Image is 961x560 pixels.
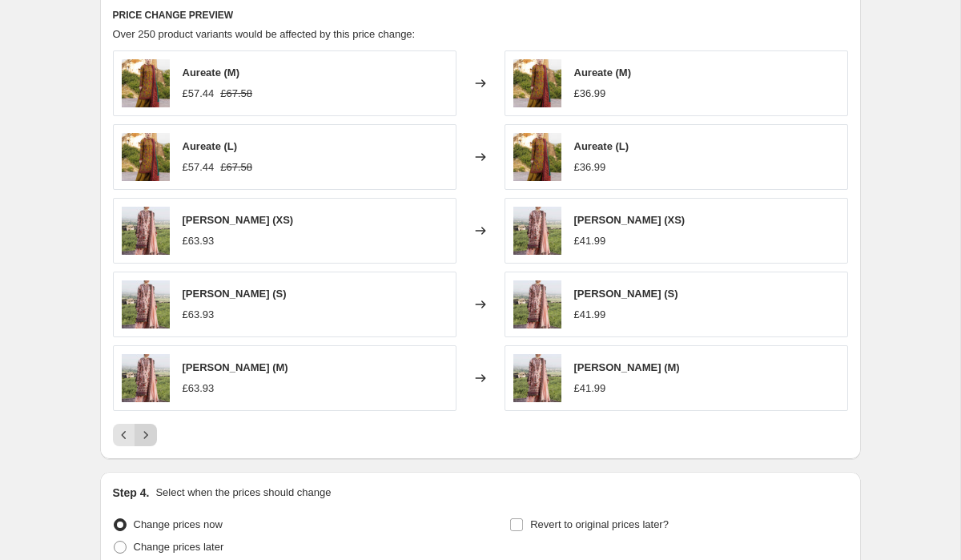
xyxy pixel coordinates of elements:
[574,214,686,226] span: [PERSON_NAME] (XS)
[122,133,170,181] img: 23_1d064478-e094-4e61-9e31-55eae9048436_80x.jpg
[134,518,223,530] span: Change prices now
[513,59,561,107] img: 23_1d064478-e094-4e61-9e31-55eae9048436_80x.jpg
[113,424,157,446] nav: Pagination
[113,424,135,446] button: Previous
[122,280,170,328] img: 28_f7b52bc2-bed2-4afb-b113-e3118c0b66b0_80x.jpg
[574,140,629,152] span: Aureate (L)
[183,86,215,102] div: £57.44
[183,288,287,300] span: [PERSON_NAME] (S)
[113,485,150,501] h2: Step 4.
[183,159,215,175] div: £57.44
[122,59,170,107] img: 23_1d064478-e094-4e61-9e31-55eae9048436_80x.jpg
[574,233,606,249] div: £41.99
[183,381,215,397] div: £63.93
[220,159,252,175] strike: £67.58
[155,485,331,501] p: Select when the prices should change
[574,66,632,79] span: Aureate (M)
[574,86,606,102] div: £36.99
[183,361,288,373] span: [PERSON_NAME] (M)
[134,541,224,553] span: Change prices later
[113,28,416,40] span: Over 250 product variants would be affected by this price change:
[574,288,678,300] span: [PERSON_NAME] (S)
[113,9,848,22] h6: PRICE CHANGE PREVIEW
[513,354,561,402] img: 28_f7b52bc2-bed2-4afb-b113-e3118c0b66b0_80x.jpg
[183,307,215,323] div: £63.93
[513,280,561,328] img: 28_f7b52bc2-bed2-4afb-b113-e3118c0b66b0_80x.jpg
[574,361,680,373] span: [PERSON_NAME] (M)
[530,518,669,530] span: Revert to original prices later?
[122,354,170,402] img: 28_f7b52bc2-bed2-4afb-b113-e3118c0b66b0_80x.jpg
[183,140,238,152] span: Aureate (L)
[135,424,157,446] button: Next
[513,133,561,181] img: 23_1d064478-e094-4e61-9e31-55eae9048436_80x.jpg
[574,159,606,175] div: £36.99
[574,381,606,397] div: £41.99
[183,214,294,226] span: [PERSON_NAME] (XS)
[183,233,215,249] div: £63.93
[513,207,561,255] img: 28_f7b52bc2-bed2-4afb-b113-e3118c0b66b0_80x.jpg
[574,307,606,323] div: £41.99
[220,86,252,102] strike: £67.58
[122,207,170,255] img: 28_f7b52bc2-bed2-4afb-b113-e3118c0b66b0_80x.jpg
[183,66,240,79] span: Aureate (M)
